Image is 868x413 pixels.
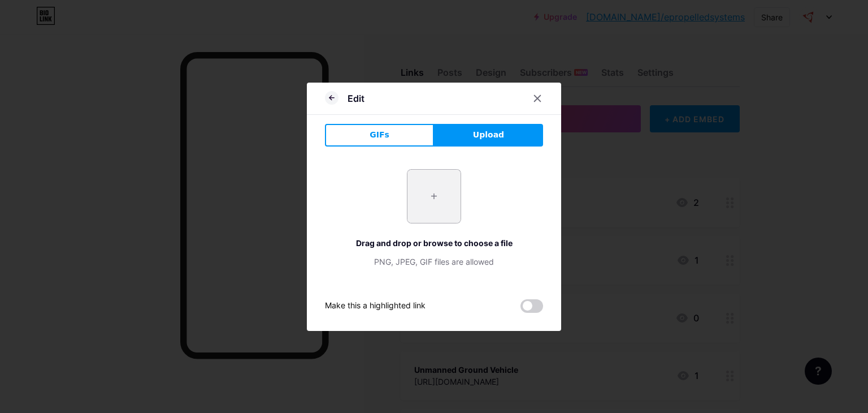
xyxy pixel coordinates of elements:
button: GIFs [325,124,434,147]
div: Edit [348,92,364,105]
div: Drag and drop or browse to choose a file [325,237,543,249]
div: Make this a highlighted link [325,299,426,313]
span: Upload [473,129,504,141]
button: Upload [434,124,543,147]
span: GIFs [370,129,389,141]
div: PNG, JPEG, GIF files are allowed [325,256,543,268]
